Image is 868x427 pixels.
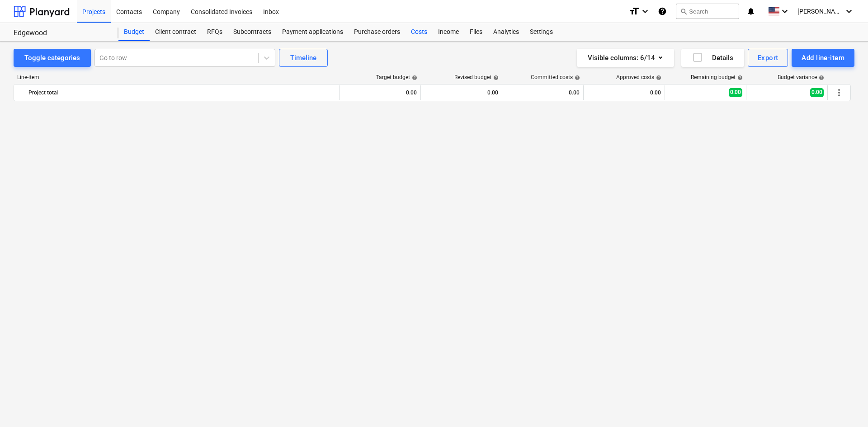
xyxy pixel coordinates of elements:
span: help [573,75,580,80]
a: Budget [118,23,150,41]
a: RFQs [202,23,228,41]
a: Costs [406,23,433,41]
div: 0.00 [425,85,498,100]
a: Subcontracts [228,23,277,41]
i: keyboard_arrow_down [844,6,854,17]
span: help [654,75,661,80]
div: Revised budget [454,74,499,80]
div: Export [758,52,778,64]
iframe: Chat Widget [823,384,868,427]
div: Visible columns : 6/14 [588,52,663,64]
span: [PERSON_NAME] [797,8,843,15]
div: 0.00 [343,85,417,100]
div: Approved costs [616,74,661,80]
div: 0.00 [506,85,580,100]
div: Target budget [376,74,417,80]
div: Committed costs [531,74,580,80]
div: 0.00 [587,85,661,100]
span: help [410,75,417,80]
a: Payment applications [277,23,349,41]
button: Visible columns:6/14 [577,49,674,67]
a: Settings [524,23,558,41]
span: More actions [834,87,844,98]
span: help [491,75,499,80]
span: search [680,8,687,15]
button: Timeline [279,49,328,67]
button: Add line-item [792,49,854,67]
div: Timeline [290,52,316,64]
i: Knowledge base [658,6,667,17]
i: format_size [629,6,640,17]
div: Budget variance [778,74,824,80]
div: Add line-item [802,52,844,64]
i: keyboard_arrow_down [779,6,790,17]
button: Search [676,4,739,19]
i: notifications [746,6,755,17]
a: Analytics [488,23,524,41]
div: Remaining budget [691,74,743,80]
div: Details [692,52,733,64]
i: keyboard_arrow_down [640,6,651,17]
a: Income [433,23,464,41]
button: Export [748,49,788,67]
span: help [736,75,743,80]
button: Toggle categories [14,49,91,67]
a: Purchase orders [349,23,406,41]
div: Project total [28,85,335,100]
span: 0.00 [729,88,742,97]
span: 0.00 [810,88,824,97]
span: help [817,75,824,80]
a: Client contract [150,23,202,41]
a: Files [464,23,488,41]
div: Toggle categories [24,52,80,64]
div: Edgewood [14,28,108,38]
div: Line-item [14,74,340,80]
button: Details [681,49,744,67]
